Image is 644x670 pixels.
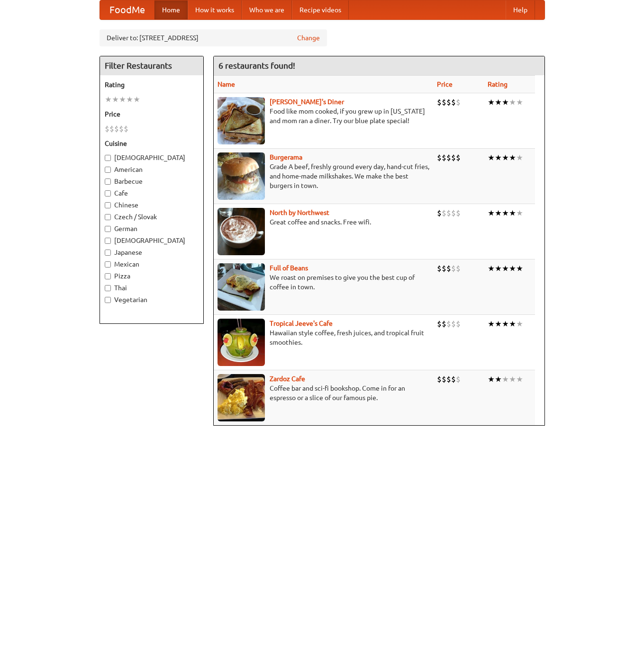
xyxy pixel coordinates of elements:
[451,319,456,329] li: $
[488,152,495,163] li: ★
[133,94,140,105] li: ★
[437,374,442,384] li: $
[270,320,333,327] b: Tropical Jeeve's Cafe
[270,264,308,272] b: Full of Beans
[105,283,199,293] label: Thai
[218,217,429,227] p: Great coffee and snacks. Free wifi.
[502,152,509,163] li: ★
[100,56,203,75] h4: Filter Restaurants
[442,374,446,384] li: $
[270,209,329,216] a: North by Northwest
[105,202,111,208] input: Chinese
[105,190,111,197] input: Cafe
[446,152,451,163] li: $
[218,384,429,402] p: Coffee bar and sci-fi bookshop. Come in for an espresso or a slice of our famous pie.
[270,375,305,383] a: Zardoz Cafe
[502,319,509,329] li: ★
[446,208,451,218] li: $
[105,297,111,303] input: Vegetarian
[442,263,446,274] li: $
[218,328,429,347] p: Hawaiian style coffee, fresh juices, and tropical fruit smoothies.
[437,152,442,163] li: $
[270,153,302,161] a: Burgerama
[451,208,456,218] li: $
[105,124,109,134] li: $
[456,208,461,218] li: $
[105,226,111,232] input: German
[119,124,124,134] li: $
[446,374,451,384] li: $
[218,273,429,292] p: We roast on premises to give you the best cup of coffee in town.
[437,208,442,218] li: $
[105,212,199,222] label: Czech / Slovak
[105,80,199,89] h5: Rating
[451,374,456,384] li: $
[456,263,461,274] li: $
[437,97,442,107] li: $
[105,261,111,268] input: Mexican
[126,94,133,105] li: ★
[105,177,199,186] label: Barbecue
[105,238,111,244] input: [DEMOGRAPHIC_DATA]
[218,80,235,88] a: Name
[456,319,461,329] li: $
[124,124,128,134] li: $
[105,94,112,105] li: ★
[109,124,114,134] li: $
[100,0,154,19] a: FoodMe
[112,94,119,105] li: ★
[105,259,199,269] label: Mexican
[456,97,461,107] li: $
[437,80,453,88] a: Price
[105,167,111,173] input: American
[105,248,199,257] label: Japanese
[218,61,295,70] ng-pluralize: 6 restaurants found!
[446,319,451,329] li: $
[456,374,461,384] li: $
[495,263,502,274] li: ★
[218,319,265,366] img: jeeves.jpg
[509,208,516,218] li: ★
[446,97,451,107] li: $
[509,97,516,107] li: ★
[502,97,509,107] li: ★
[495,374,502,384] li: ★
[516,208,523,218] li: ★
[292,0,349,19] a: Recipe videos
[114,124,119,134] li: $
[488,97,495,107] li: ★
[218,97,265,144] img: sallys.jpg
[516,152,523,163] li: ★
[442,319,446,329] li: $
[100,29,327,46] div: Deliver to: [STREET_ADDRESS]
[105,188,199,198] label: Cafe
[442,97,446,107] li: $
[105,153,199,162] label: [DEMOGRAPHIC_DATA]
[509,374,516,384] li: ★
[495,319,502,329] li: ★
[270,98,344,106] a: [PERSON_NAME]'s Diner
[105,295,199,304] label: Vegetarian
[105,155,111,161] input: [DEMOGRAPHIC_DATA]
[488,80,508,88] a: Rating
[437,319,442,329] li: $
[218,152,265,200] img: burgerama.jpg
[516,319,523,329] li: ★
[506,0,535,19] a: Help
[154,0,188,19] a: Home
[509,263,516,274] li: ★
[218,208,265,255] img: north.jpg
[495,152,502,163] li: ★
[218,107,429,125] p: Food like mom cooked, if you grew up in [US_STATE] and mom ran a diner. Try our blue plate special!
[502,374,509,384] li: ★
[509,152,516,163] li: ★
[488,208,495,218] li: ★
[516,97,523,107] li: ★
[509,319,516,329] li: ★
[442,152,446,163] li: $
[516,263,523,274] li: ★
